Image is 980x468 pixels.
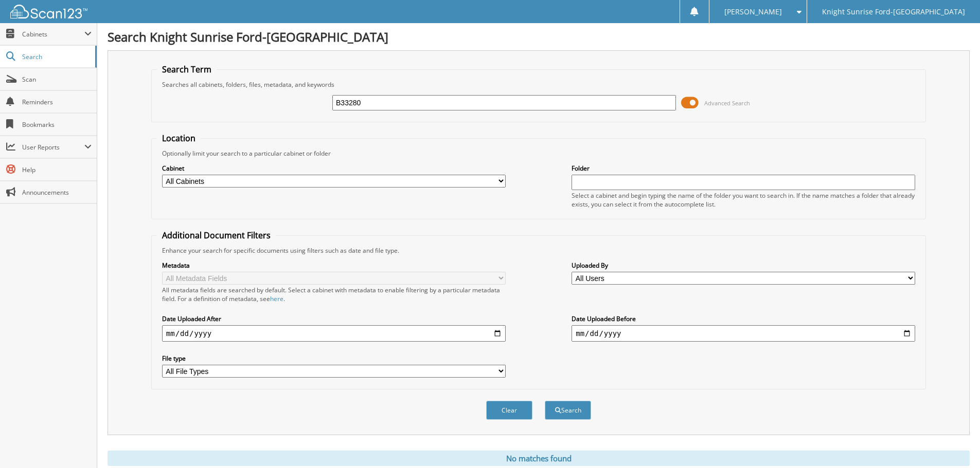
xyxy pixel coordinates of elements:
[162,354,506,363] label: File type
[162,164,506,173] label: Cabinet
[157,149,920,158] div: Optionally limit your search to a particular cabinet or folder
[572,261,915,270] label: Uploaded By
[162,325,506,342] input: start
[22,120,92,129] span: Bookmarks
[545,401,591,420] button: Search
[157,80,920,89] div: Searches all cabinets, folders, files, metadata, and keywords
[22,165,92,174] span: Help
[22,75,92,84] span: Scan
[22,98,92,106] span: Reminders
[157,133,201,144] legend: Location
[724,9,782,15] span: [PERSON_NAME]
[572,164,915,173] label: Folder
[162,286,506,303] div: All metadata fields are searched by default. Select a cabinet with metadata to enable filtering b...
[704,99,750,107] span: Advanced Search
[157,230,276,241] legend: Additional Document Filters
[108,451,970,466] div: No matches found
[162,261,506,270] label: Metadata
[572,325,915,342] input: end
[572,314,915,323] label: Date Uploaded Before
[22,30,84,39] span: Cabinets
[157,64,217,75] legend: Search Term
[162,314,506,323] label: Date Uploaded After
[822,9,965,15] span: Knight Sunrise Ford-[GEOGRAPHIC_DATA]
[486,401,532,420] button: Clear
[270,294,283,303] a: here
[22,143,84,152] span: User Reports
[572,191,915,209] div: Select a cabinet and begin typing the name of the folder you want to search in. If the name match...
[108,28,970,45] h1: Search Knight Sunrise Ford-[GEOGRAPHIC_DATA]
[10,5,87,18] img: scan123-logo-white.svg
[22,188,92,197] span: Announcements
[22,52,90,61] span: Search
[157,246,920,255] div: Enhance your search for specific documents using filters such as date and file type.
